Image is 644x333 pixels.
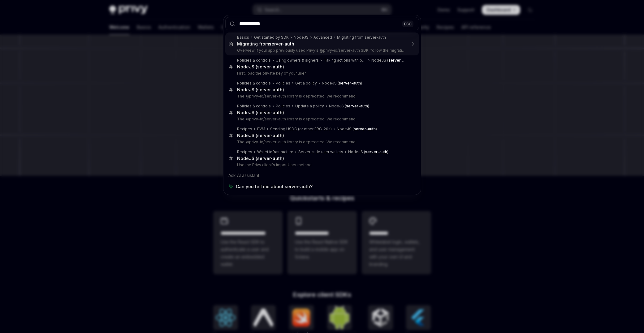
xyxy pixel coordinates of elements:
div: Migrating from server-auth [337,35,386,40]
b: server-auth [257,87,283,92]
div: Policies & controls [237,104,271,109]
div: NodeJS ( ) [237,110,284,115]
b: server-auth [257,156,283,161]
div: Get started by SDK [254,35,289,40]
div: NodeJS ( ) [237,156,284,161]
div: Update a policy [295,104,324,109]
div: Basics [237,35,249,40]
b: server-auth [388,58,410,63]
div: Sending USDC (or other ERC-20s) [270,127,332,132]
p: The @privy-io/server-auth library is deprecated. We recommend [237,94,406,99]
div: Using owners & signers [276,58,319,63]
div: NodeJS ( ) [237,133,284,138]
div: NodeJS ( ) [322,81,362,86]
span: Can you tell me about server-auth? [236,184,313,190]
p: First, load the private key of your user [237,71,406,76]
div: NodeJS ( ) [371,58,406,63]
div: Recipes [237,149,252,154]
div: NodeJS ( ) [348,149,388,154]
b: server-auth [257,110,283,115]
div: NodeJS ( ) [329,104,369,109]
div: NodeJS ( ) [237,87,284,93]
div: NodeJS ( ) [237,64,284,70]
b: server-auth [346,104,368,108]
div: Migrating from [237,41,294,47]
div: Recipes [237,127,252,132]
b: server-auth [257,64,283,69]
p: The @privy-io/server-auth library is deprecated. We recommend [237,140,406,145]
div: Policies & controls [237,58,271,63]
b: server-auth [339,81,361,85]
b: server-auth [354,127,376,131]
b: server-auth [269,41,294,46]
div: Policies [276,104,290,109]
div: Policies [276,81,290,86]
div: ESC [402,20,413,27]
div: NodeJS ( ) [337,127,377,132]
div: Taking actions with owners [324,58,366,63]
div: Advanced [313,35,332,40]
div: Server-side user wallets [298,149,343,154]
div: Wallet infrastructure [257,149,293,154]
p: Use the Privy client's importUser method [237,162,406,167]
div: NodeJS [294,35,309,40]
div: Policies & controls [237,81,271,86]
div: Ask AI assistant [225,170,419,181]
p: The @privy-io/server-auth library is deprecated. We recommend [237,117,406,122]
div: EVM [257,127,265,132]
b: server-auth [365,149,387,154]
div: Get a policy [295,81,317,86]
b: server-auth [257,133,283,138]
p: Overview If your app previously used Privy's @privy-io/server-auth SDK, follow the migration [237,48,406,53]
